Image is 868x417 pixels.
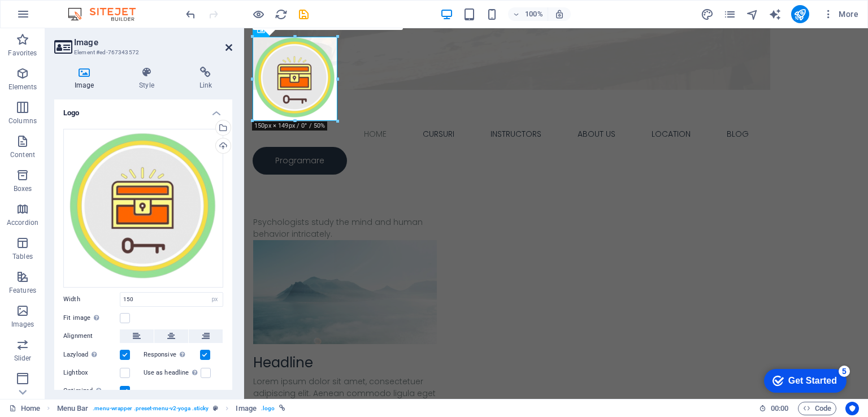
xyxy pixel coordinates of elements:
[179,67,232,90] h4: Link
[9,402,40,415] a: Click to cancel selection. Double-click to open Pages
[701,7,714,21] button: design
[723,8,736,21] i: Pages (Ctrl+Alt+S)
[791,5,809,23] button: publish
[57,402,89,415] span: Click to select. Double-click to edit
[779,404,780,412] span: :
[525,7,543,21] h6: 100%
[275,8,288,21] i: Reload page
[63,366,120,380] label: Lightbox
[63,296,120,302] label: Width
[274,7,288,21] button: reload
[793,8,806,21] i: Publish
[74,37,232,47] h2: Image
[554,9,565,19] i: On resize automatically adjust zoom level to fit chosen device.
[769,7,782,21] button: text_generator
[144,366,201,380] label: Use as headline
[297,8,310,21] i: Save (Ctrl+S)
[746,8,759,21] i: Navigator
[803,402,831,415] span: Code
[723,7,737,21] button: pages
[771,402,788,415] span: 00 00
[508,7,548,21] button: 100%
[261,402,275,415] span: . logo
[746,7,759,21] button: navigator
[14,354,32,363] p: Slider
[33,12,82,23] div: Get Started
[823,8,858,20] span: More
[701,8,714,21] i: Design (Ctrl+Alt+Y)
[93,402,209,415] span: . menu-wrapper .preset-menu-v2-yoga .sticky
[818,5,863,23] button: More
[9,286,36,295] p: Features
[8,49,37,58] p: Favorites
[84,2,95,14] div: 5
[184,7,197,21] button: undo
[8,116,37,125] p: Columns
[63,329,120,343] label: Alignment
[54,67,119,90] h4: Image
[63,311,120,325] label: Fit image
[10,150,35,159] p: Content
[297,7,310,21] button: save
[57,402,286,415] nav: breadcrumb
[251,7,265,21] button: Click here to leave preview mode and continue editing
[9,6,92,29] div: Get Started 5 items remaining, 0% complete
[63,348,120,362] label: Lazyload
[144,348,200,362] label: Responsive
[63,129,223,288] div: Screenshot_2023-07-17_072308-removebg-preview-300x298-gplMe0vz9HyQxyDb2vE_yA.png
[74,47,210,58] h3: Element #ed-767343572
[769,8,782,21] i: AI Writer
[54,99,232,120] h4: Logo
[798,402,836,415] button: Code
[279,405,285,411] i: This element is linked
[236,402,256,415] span: Click to select. Double-click to edit
[184,8,197,21] i: Undo: Edit headline (Ctrl+Z)
[63,384,120,398] label: Optimized
[845,402,859,415] button: Usercentrics
[14,184,32,193] p: Boxes
[65,7,150,21] img: Editor Logo
[759,402,789,415] h6: Session time
[11,320,34,329] p: Images
[119,67,179,90] h4: Style
[12,252,33,261] p: Tables
[8,82,37,92] p: Elements
[7,218,38,227] p: Accordion
[213,405,218,411] i: This element is a customizable preset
